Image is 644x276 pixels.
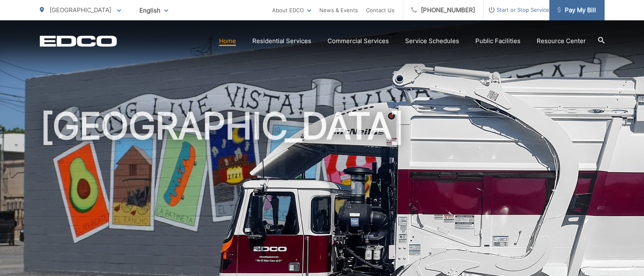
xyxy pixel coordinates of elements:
[133,3,174,17] span: English
[40,35,117,47] a: EDCD logo. Return to the homepage.
[366,5,395,15] a: Contact Us
[327,36,389,46] a: Commercial Services
[219,36,236,46] a: Home
[319,5,358,15] a: News & Events
[557,5,596,15] span: Pay My Bill
[50,6,111,14] span: [GEOGRAPHIC_DATA]
[405,36,459,46] a: Service Schedules
[475,36,520,46] a: Public Facilities
[272,5,311,15] a: About EDCO
[537,36,586,46] a: Resource Center
[252,36,311,46] a: Residential Services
